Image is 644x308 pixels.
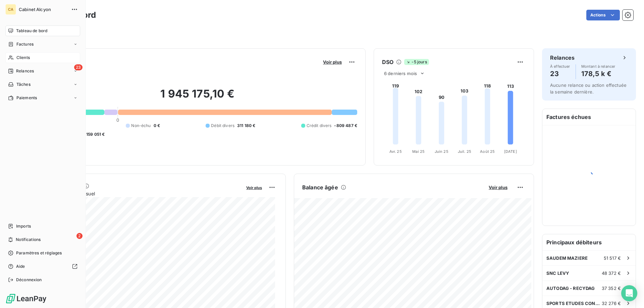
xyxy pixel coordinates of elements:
[154,123,160,129] span: 0 €
[382,58,393,66] h6: DSO
[435,149,448,154] tspan: Juin 25
[16,250,62,256] span: Paramètres et réglages
[116,117,119,123] span: 0
[404,59,429,65] span: -5 jours
[74,64,83,70] span: 23
[244,184,264,190] button: Voir plus
[581,64,615,68] span: Montant à relancer
[16,68,34,74] span: Relances
[586,10,620,20] button: Actions
[621,285,637,301] div: Open Intercom Messenger
[84,131,105,137] span: -159 051 €
[38,87,357,107] h2: 1 945 175,10 €
[16,263,25,269] span: Aide
[5,293,47,304] img: Logo LeanPay
[487,184,509,190] button: Voir plus
[307,123,332,129] span: Crédit divers
[16,277,42,283] span: Déconnexion
[384,71,417,76] span: 6 derniers mois
[246,185,262,190] span: Voir plus
[412,149,425,154] tspan: Mai 25
[602,301,621,306] span: 32 276 €
[546,270,569,276] span: SNC LEVY
[5,4,16,15] div: CA
[389,149,402,154] tspan: Avr. 25
[334,123,357,129] span: -809 487 €
[16,223,31,229] span: Imports
[550,82,627,95] span: Aucune relance ou action effectuée la semaine dernière.
[604,255,621,261] span: 51 517 €
[480,149,495,154] tspan: Août 25
[546,286,595,291] span: AUTODAG - RECYDAG
[38,190,241,197] span: Chiffre d'affaires mensuel
[302,183,338,191] h6: Balance âgée
[602,286,621,291] span: 37 352 €
[16,55,30,61] span: Clients
[237,123,255,129] span: 311 180 €
[321,59,344,65] button: Voir plus
[458,149,471,154] tspan: Juil. 25
[76,233,83,239] span: 2
[5,261,80,272] a: Aide
[550,54,575,62] h6: Relances
[489,185,507,190] span: Voir plus
[542,109,636,125] h6: Factures échues
[581,68,615,79] h4: 178,5 k €
[323,59,342,65] span: Voir plus
[19,7,67,12] span: Cabinet Alcyon
[211,123,234,129] span: Débit divers
[546,255,588,261] span: SAUDEM MAZIERE
[16,28,47,34] span: Tableau de bord
[550,68,570,79] h4: 23
[16,41,34,47] span: Factures
[550,64,570,68] span: À effectuer
[131,123,151,129] span: Non-échu
[504,149,517,154] tspan: [DATE]
[16,81,31,87] span: Tâches
[16,95,37,101] span: Paiements
[542,234,636,250] h6: Principaux débiteurs
[16,237,41,243] span: Notifications
[602,270,621,276] span: 48 372 €
[546,301,602,306] span: SPORTS ETUDES CONCEPT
